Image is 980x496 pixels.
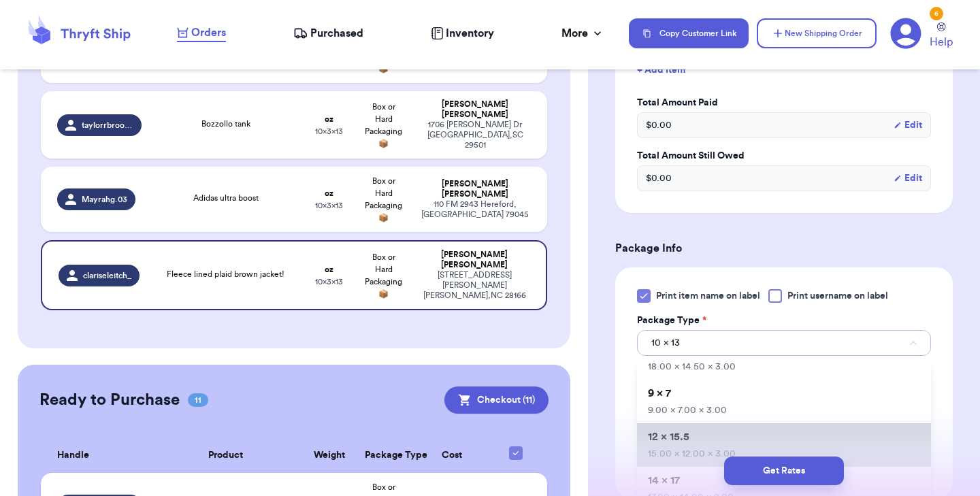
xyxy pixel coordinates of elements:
[615,240,953,257] h3: Package Info
[419,179,531,199] div: [PERSON_NAME] [PERSON_NAME]
[302,438,357,473] th: Weight
[325,115,333,123] strong: oz
[177,24,226,42] a: Orders
[651,336,680,350] span: 10 x 13
[57,448,89,463] span: Handle
[325,189,333,197] strong: oz
[446,25,494,42] span: Inventory
[894,118,922,132] button: Edit
[930,7,943,20] div: 6
[656,289,760,303] span: Print item name on label
[431,25,494,42] a: Inventory
[365,253,402,298] span: Box or Hard Packaging 📦
[201,120,250,128] span: Bozzollo tank
[39,389,180,411] h2: Ready to Purchase
[315,278,343,286] span: 10 x 3 x 13
[411,438,493,473] th: Cost
[83,270,131,281] span: clariseleitch_
[890,18,921,49] a: 6
[646,171,672,185] span: $ 0.00
[561,25,604,42] div: More
[419,250,529,270] div: [PERSON_NAME] [PERSON_NAME]
[193,194,259,202] span: Adidas ultra boost
[637,149,931,163] label: Total Amount Still Owed
[648,431,689,442] span: 12 x 15.5
[82,120,133,131] span: taylorrbrookee_
[150,438,302,473] th: Product
[930,22,953,50] a: Help
[894,171,922,185] button: Edit
[637,314,706,327] label: Package Type
[419,270,529,301] div: [STREET_ADDRESS][PERSON_NAME] [PERSON_NAME] , NC 28166
[648,388,671,399] span: 9 x 7
[325,265,333,274] strong: oz
[757,18,877,48] button: New Shipping Order
[82,194,127,205] span: Mayrahg.03
[930,34,953,50] span: Help
[444,386,549,414] button: Checkout (11)
[648,406,727,415] span: 9.00 x 7.00 x 3.00
[787,289,888,303] span: Print username on label
[629,18,749,48] button: Copy Customer Link
[648,362,736,371] span: 18.00 x 14.50 x 3.00
[191,24,226,41] span: Orders
[310,25,363,42] span: Purchased
[357,438,411,473] th: Package Type
[315,127,343,135] span: 10 x 3 x 13
[365,177,402,222] span: Box or Hard Packaging 📦
[724,457,844,485] button: Get Rates
[315,201,343,210] span: 10 x 3 x 13
[419,120,531,150] div: 1706 [PERSON_NAME] Dr [GEOGRAPHIC_DATA] , SC 29501
[188,393,208,407] span: 11
[632,55,936,85] button: + Add Item
[419,199,531,220] div: 110 FM 2943 Hereford , [GEOGRAPHIC_DATA] 79045
[637,330,931,356] button: 10 x 13
[293,25,363,42] a: Purchased
[646,118,672,132] span: $ 0.00
[365,103,402,148] span: Box or Hard Packaging 📦
[637,96,931,110] label: Total Amount Paid
[419,99,531,120] div: [PERSON_NAME] [PERSON_NAME]
[167,270,284,278] span: Fleece lined plaid brown jacket!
